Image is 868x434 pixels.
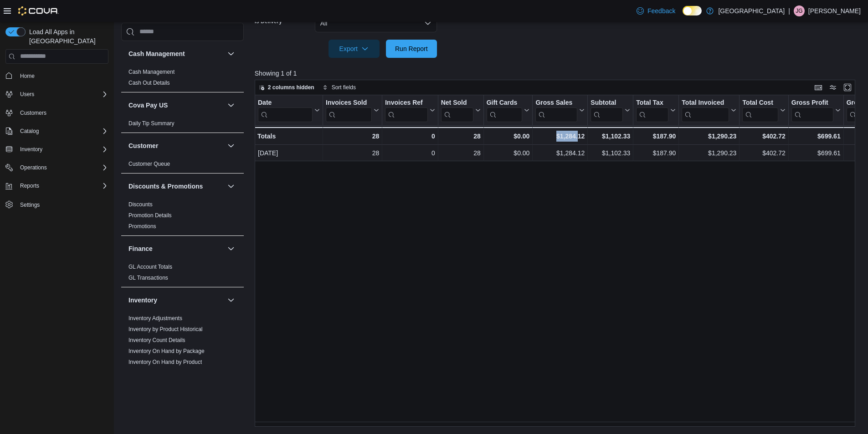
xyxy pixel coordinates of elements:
[486,98,522,122] div: Gift Card Sales
[791,148,841,158] div: $699.61
[16,144,46,155] button: Inventory
[121,66,244,92] div: Cash Management
[441,148,481,158] div: 28
[636,148,676,158] div: $187.90
[128,182,203,191] h3: Discounts & Promotions
[16,199,43,210] a: Settings
[385,131,435,142] div: 0
[128,263,172,271] span: GL Account Totals
[128,120,175,127] span: Daily Tip Summary
[26,27,108,46] span: Load All Apps in [GEOGRAPHIC_DATA]
[326,98,379,122] button: Invoices Sold
[441,98,473,107] div: Net Sold
[128,201,153,208] a: Discounts
[128,347,205,355] span: Inventory On Hand by Package
[258,98,313,122] div: Date
[128,212,172,219] a: Promotion Details
[385,98,427,107] div: Invoices Ref
[808,5,861,16] p: [PERSON_NAME]
[385,148,435,158] div: 0
[742,98,778,122] div: Total Cost
[20,182,39,189] span: Reports
[591,98,630,122] button: Subtotal
[16,162,51,173] button: Operations
[16,180,108,191] span: Reports
[16,71,38,82] a: Home
[794,5,805,16] div: Jesus Gonzalez
[441,98,480,122] button: Net Sold
[128,101,224,110] button: Cova Pay US
[2,88,112,101] button: Users
[128,275,168,281] a: GL Transactions
[329,40,380,58] button: Export
[226,243,236,254] button: Finance
[20,128,39,135] span: Catalog
[326,98,372,122] div: Invoices Sold
[682,98,729,122] div: Total Invoiced
[226,140,236,151] button: Customer
[128,49,185,58] h3: Cash Management
[683,6,702,15] input: Dark Mode
[682,148,736,158] div: $1,290.23
[535,98,577,122] div: Gross Sales
[20,72,35,80] span: Home
[788,5,790,16] p: |
[128,68,175,76] span: Cash Management
[441,98,473,122] div: Net Sold
[2,198,112,211] button: Settings
[128,161,170,167] a: Customer Queue
[121,199,244,235] div: Discounts & Promotions
[128,326,203,333] span: Inventory by Product Historical
[16,70,108,82] span: Home
[255,82,318,93] button: 2 columns hidden
[2,161,112,174] button: Operations
[121,118,244,133] div: Cova Pay US
[441,131,480,142] div: 28
[791,98,833,122] div: Gross Profit
[128,359,202,365] a: Inventory On Hand by Product
[813,82,824,93] button: Keyboard shortcuts
[842,82,853,93] button: Enter fullscreen
[486,98,522,107] div: Gift Cards
[385,98,435,122] button: Invoices Ref
[226,100,236,111] button: Cova Pay US
[591,98,623,122] div: Subtotal
[827,82,838,93] button: Display options
[226,181,236,192] button: Discounts & Promotions
[20,201,40,209] span: Settings
[535,131,585,142] div: $1,284.12
[16,126,108,137] span: Catalog
[128,296,224,305] button: Inventory
[796,5,802,16] span: JG
[326,98,372,107] div: Invoices Sold
[16,107,108,118] span: Customers
[535,98,577,107] div: Gross Sales
[20,146,42,153] span: Inventory
[319,82,360,93] button: Sort fields
[486,131,529,142] div: $0.00
[332,84,356,91] span: Sort fields
[128,141,224,150] button: Customer
[2,125,112,138] button: Catalog
[128,79,170,87] span: Cash Out Details
[385,98,427,122] div: Invoices Ref
[258,98,320,122] button: Date
[2,143,112,156] button: Inventory
[16,89,108,100] span: Users
[535,98,585,122] button: Gross Sales
[128,182,224,191] button: Discounts & Promotions
[226,295,236,306] button: Inventory
[647,6,675,15] span: Feedback
[326,131,379,142] div: 28
[18,6,59,15] img: Cova
[742,98,785,122] button: Total Cost
[20,91,34,98] span: Users
[591,98,623,107] div: Subtotal
[16,199,108,210] span: Settings
[20,164,47,171] span: Operations
[16,107,50,118] a: Customers
[257,131,320,142] div: Totals
[334,40,374,58] span: Export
